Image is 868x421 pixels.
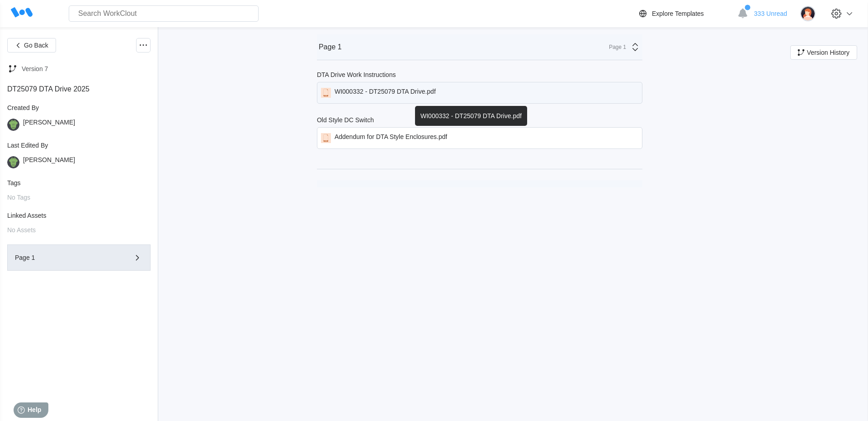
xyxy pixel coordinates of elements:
[319,43,342,51] div: Page 1
[7,179,151,187] div: Tags
[22,65,48,72] div: Version 7
[7,38,56,53] button: Go Back
[7,244,151,271] button: Page 1
[69,5,259,22] input: Search WorkClout
[7,156,19,168] img: gator.png
[7,85,151,93] div: DT25079 DTA Drive 2025
[604,44,626,50] div: Page 1
[800,6,816,21] img: user-2.png
[652,10,704,17] div: Explore Templates
[317,116,374,124] div: Old Style DC Switch
[23,119,75,131] div: [PERSON_NAME]
[335,88,436,98] div: WI000332 - DT25079 DTA Drive.pdf
[7,142,151,149] div: Last Edited By
[790,45,857,60] button: Version History
[637,8,733,19] a: Explore Templates
[335,133,448,143] div: Addendum for DTA Style Enclosures.pdf
[7,226,151,234] div: No Assets
[7,104,151,111] div: Created By
[24,42,48,48] span: Go Back
[415,106,527,126] div: WI000332 - DT25079 DTA Drive.pdf
[7,194,151,201] div: No Tags
[7,119,19,131] img: gator.png
[7,212,151,219] div: Linked Assets
[754,10,787,17] span: 333 Unread
[23,156,75,168] div: [PERSON_NAME]
[15,254,117,261] div: Page 1
[317,71,396,78] div: DTA Drive Work Instructions
[807,49,849,56] span: Version History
